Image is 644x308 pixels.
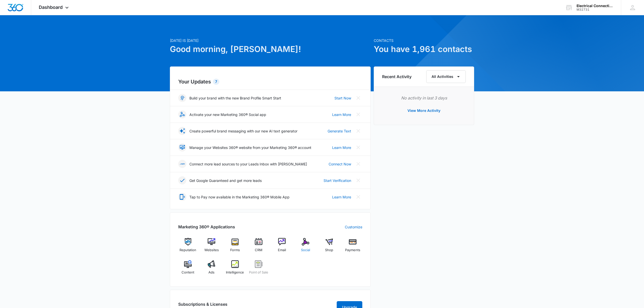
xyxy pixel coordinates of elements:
span: Dashboard [39,5,63,10]
h1: Good morning, [PERSON_NAME]! [170,43,371,55]
span: Ads [208,270,214,275]
a: Customize [345,224,362,230]
div: 7 [213,79,219,85]
a: Connect Now [329,161,351,167]
a: Start Now [334,95,351,101]
a: Learn More [332,112,351,117]
p: [DATE] is [DATE] [170,38,371,43]
h1: You have 1,961 contacts [374,43,474,55]
button: Close [354,143,362,151]
span: Content [182,270,194,275]
span: Payments [345,248,360,253]
p: Get Google Guaranteed and get more leads [189,178,262,183]
span: Email [278,248,286,253]
div: account id [577,8,614,11]
span: Shop [325,248,333,253]
button: Close [354,160,362,168]
a: Generate Text [328,128,351,134]
a: Shop [319,238,339,256]
button: Close [354,110,362,118]
p: Create powerful brand messaging with our new AI text generator [189,128,297,134]
a: Start Verification [324,178,351,183]
button: Close [354,193,362,201]
button: Close [354,127,362,135]
button: View More Activity [402,105,445,117]
h6: Recent Activity [382,74,412,80]
p: No activity in last 3 days [382,95,466,101]
button: All Activities [426,70,466,83]
h2: Marketing 360® Applications [178,224,235,230]
div: account name [577,4,614,8]
span: CRM [255,248,262,253]
p: Tap to Pay now available in the Marketing 360® Mobile App [189,194,290,200]
a: Email [272,238,292,256]
span: Reputation [180,248,196,253]
a: Learn More [332,194,351,200]
a: CRM [249,238,268,256]
span: Point of Sale [249,270,268,275]
button: Close [354,94,362,102]
p: Build your brand with the new Brand Profile Smart Start [189,95,281,101]
a: Ads [202,260,221,279]
a: Intelligence [225,260,245,279]
p: Contacts [374,38,474,43]
button: Close [354,176,362,184]
h2: Your Updates [178,78,362,85]
span: Intelligence [226,270,244,275]
p: Connect more lead sources to your Leads Inbox with [PERSON_NAME] [189,161,307,167]
a: Payments [343,238,362,256]
span: Social [301,248,310,253]
p: Manage your Websites 360® website from your Marketing 360® account [189,145,311,150]
span: Websites [204,248,219,253]
a: Content [178,260,198,279]
a: Websites [202,238,221,256]
a: Learn More [332,145,351,150]
a: Point of Sale [249,260,268,279]
a: Reputation [178,238,198,256]
p: Activate your new Marketing 360® Social app [189,112,266,117]
a: Forms [225,238,245,256]
span: Forms [230,248,240,253]
a: Social [296,238,315,256]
